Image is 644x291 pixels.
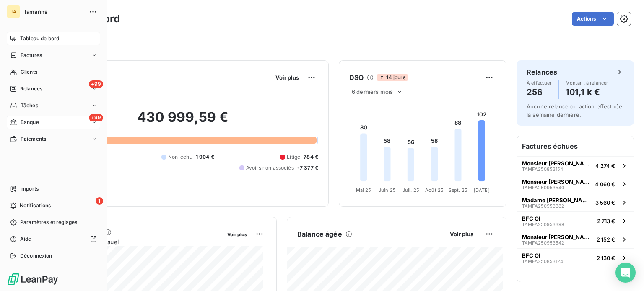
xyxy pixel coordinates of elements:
span: Relances [20,85,42,93]
span: 1 904 € [196,153,214,161]
tspan: Août 25 [425,187,444,193]
button: BFC OITAMFA2508531242 130 € [517,248,634,267]
tspan: Juin 25 [379,187,396,193]
span: BFC OI [522,252,540,259]
h4: 256 [527,85,552,99]
span: Factures [21,52,42,59]
span: Aide [20,235,31,243]
span: 2 130 € [597,255,615,261]
button: Actions [572,12,614,26]
span: 1 [96,197,103,205]
span: À effectuer [527,80,552,85]
span: Voir plus [275,74,299,81]
span: 784 € [304,153,318,161]
span: Monsieur [PERSON_NAME] [PERSON_NAME] [522,160,592,167]
span: Tâches [21,102,38,109]
button: BFC OITAMFA2509533992 713 € [517,211,634,230]
img: Logo LeanPay [7,273,59,286]
span: Litige [287,153,300,161]
span: TAMFA250953399 [522,222,564,227]
span: TAMFA250953542 [522,240,564,245]
tspan: Sept. 25 [449,187,467,193]
span: TAMFA250953382 [522,203,564,209]
tspan: [DATE] [474,187,490,193]
tspan: Mai 25 [356,187,371,193]
button: Monsieur [PERSON_NAME] [PERSON_NAME]TAMFA2509535404 060 € [517,175,634,193]
button: Voir plus [447,230,476,238]
span: Paramètres et réglages [20,219,77,226]
h6: DSO [349,72,364,82]
div: TA [7,5,20,18]
span: Monsieur [PERSON_NAME] Georget [522,234,593,240]
span: Notifications [20,202,51,209]
span: 4 060 € [595,181,615,188]
span: TAMFA250953540 [522,185,564,190]
span: Avoirs non associés [246,164,294,172]
span: -7 377 € [297,164,318,172]
span: BFC OI [522,215,540,222]
h6: Balance âgée [297,229,342,239]
span: +99 [89,114,103,121]
span: 3 560 € [595,199,615,206]
span: 2 152 € [597,236,615,243]
span: Monsieur [PERSON_NAME] [PERSON_NAME] [522,178,592,185]
h4: 101,1 k € [566,85,608,99]
span: 4 274 € [595,162,615,169]
span: 6 derniers mois [352,88,393,95]
span: Clients [21,68,37,76]
div: Open Intercom Messenger [615,263,636,283]
span: Voir plus [227,232,247,237]
span: Non-échu [168,153,192,161]
h6: Factures échues [517,136,634,156]
span: +99 [89,80,103,88]
button: Voir plus [225,230,249,238]
h2: 430 999,59 € [47,109,318,134]
span: Banque [21,118,39,126]
span: Tamarins [23,8,84,15]
button: Monsieur [PERSON_NAME] GeorgetTAMFA2509535422 152 € [517,230,634,248]
span: Montant à relancer [566,80,608,85]
button: Voir plus [273,74,301,81]
a: Aide [7,232,100,246]
span: 2 713 € [597,218,615,224]
button: Madame [PERSON_NAME] [PERSON_NAME]TAMFA2509533823 560 € [517,193,634,211]
span: Madame [PERSON_NAME] [PERSON_NAME] [522,197,592,203]
tspan: Juil. 25 [402,187,419,193]
span: Tableau de bord [20,35,59,42]
span: Voir plus [450,231,473,237]
span: Déconnexion [20,252,52,260]
span: Aucune relance ou action effectuée la semaine dernière. [527,103,622,118]
span: TAMFA250853124 [522,259,563,264]
span: 14 jours [377,74,408,81]
h6: Relances [527,67,557,77]
span: Chiffre d'affaires mensuel [47,237,221,246]
button: Monsieur [PERSON_NAME] [PERSON_NAME]TAMFA2508531544 274 € [517,156,634,175]
span: Imports [20,185,39,193]
span: TAMFA250853154 [522,167,563,172]
span: Paiements [21,135,46,143]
